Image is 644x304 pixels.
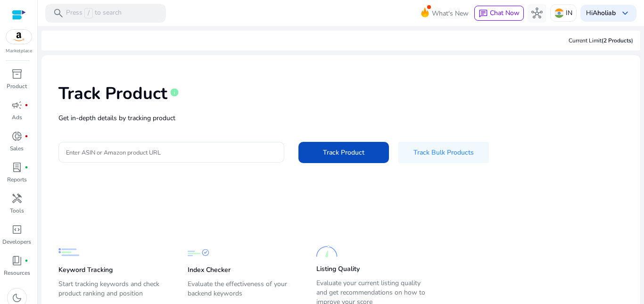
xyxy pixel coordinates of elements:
[432,5,469,22] span: What's New
[11,255,23,266] span: book_4
[7,175,27,184] p: Reports
[58,242,80,263] img: Keyword Tracking
[58,83,167,104] h1: Track Product
[528,4,546,23] button: hub
[554,8,564,18] img: in.svg
[25,103,28,107] span: fiber_manual_record
[11,131,23,142] span: donut_small
[479,9,488,18] span: chat
[474,6,524,21] button: chatChat Now
[298,142,389,163] button: Track Product
[398,142,489,163] button: Track Bulk Products
[6,48,32,55] p: Marketplace
[619,8,631,19] span: keyboard_arrow_down
[11,162,23,173] span: lab_profile
[188,265,231,275] p: Index Checker
[58,265,113,275] p: Keyword Tracking
[25,165,28,169] span: fiber_manual_record
[593,8,616,17] b: Aholiab
[12,113,22,122] p: Ads
[11,99,23,111] span: campaign
[316,241,338,262] img: Listing Quality
[25,259,28,263] span: fiber_manual_record
[6,30,32,44] img: amazon.svg
[2,238,31,246] p: Developers
[413,148,474,157] span: Track Bulk Products
[4,269,30,277] p: Resources
[170,88,179,97] span: info
[53,8,64,19] span: search
[25,134,28,138] span: fiber_manual_record
[531,8,543,19] span: hub
[323,148,364,157] span: Track Product
[11,224,23,235] span: code_blocks
[10,206,24,215] p: Tools
[66,8,122,18] p: Press to search
[569,36,633,45] div: Current Limit )
[11,292,23,304] span: dark_mode
[58,113,623,123] p: Get in-depth details by tracking product
[7,82,27,90] p: Product
[566,5,572,21] p: IN
[84,8,93,18] span: /
[490,8,520,17] span: Chat Now
[602,37,631,44] span: (2 Products
[316,264,360,274] p: Listing Quality
[11,68,23,80] span: inventory_2
[586,10,616,16] p: Hi
[188,242,209,263] img: Index Checker
[11,193,23,204] span: handyman
[10,144,24,153] p: Sales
